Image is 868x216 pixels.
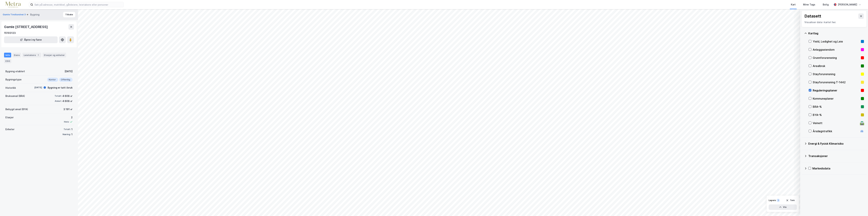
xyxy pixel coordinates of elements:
div: Transaksjoner [808,154,864,158]
div: Næring: [63,133,71,136]
div: 15193123 [4,31,16,35]
div: Bygning etablert [5,69,25,73]
div: Historikk [5,86,16,90]
button: Gamle Tindlundvei 3 [3,13,26,16]
div: Leietakere [22,53,41,57]
div: Veinett [813,121,859,125]
div: Støyforurensning T-1442 [813,80,860,84]
div: 4 608 ㎡ [62,94,73,98]
div: Anleggseiendom [813,48,860,52]
input: Søk på adresse, matrikkel, gårdeiere, leietakere eller personer [33,2,124,7]
button: Tilbake [63,12,75,17]
div: 1 [36,53,40,57]
div: BYA–% [813,113,860,117]
div: 4 608 ㎡ [62,99,73,103]
div: Datasett [804,13,821,19]
iframe: Chat Widget [851,200,868,216]
div: [DATE] [28,86,42,89]
div: Info [4,53,11,57]
div: Heis: [64,120,69,123]
button: Åpne i ny fane [4,36,58,43]
div: Yield, Ledighet og Leie [813,39,860,44]
div: Visualiser data i kartet her. [804,20,864,24]
div: Støyforurensning [813,72,860,76]
div: Gamle [STREET_ADDRESS] [4,24,48,30]
div: Bygning er tatt i bruk [48,86,73,90]
div: Bruksareal (BRA) [5,94,25,98]
div: ESG [4,59,11,63]
div: Kartlag [808,31,864,35]
div: Eiere [13,53,21,57]
div: Annet: [55,100,62,102]
div: 1 [71,132,73,136]
div: Energi & Fysisk Klimarisiko [808,142,864,146]
div: Kommuneplaner [813,97,860,101]
div: Layers [769,199,776,202]
div: Arealbruk [813,64,860,68]
div: Mine Tags [803,3,815,7]
div: Etasjer og enheter [44,54,65,57]
div: Bygningstype [5,77,22,82]
div: 1 [776,199,780,202]
div: Bebygd areal (BYA) [5,107,28,111]
div: Kart [791,3,796,7]
div: Bolig [823,3,829,7]
div: Enheter [5,127,14,131]
img: metra-logo.256734c3b2bbffee19d4.png [5,2,21,8]
div: 1 [71,127,73,131]
div: Bygning [30,13,40,17]
div: 3 191 ㎡ [63,107,73,111]
div: [DATE] [65,69,73,73]
div: Etasjer [5,115,14,119]
div: Årsdøgntrafikk [813,129,859,133]
div: Totalt: [55,95,62,97]
div: Reguleringsplaner [813,88,860,92]
div: Totalt: [64,128,71,131]
button: Vis [769,204,797,210]
div: 🛣️ [860,121,864,125]
div: Kontrollprogram for chat [851,200,868,216]
div: Markedsdata [812,166,864,170]
div: Grunnforurensning [813,56,860,60]
button: Tøm [784,198,797,203]
div: 2 [64,115,73,119]
div: BRA–% [813,105,860,109]
div: [PERSON_NAME] [838,3,857,7]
